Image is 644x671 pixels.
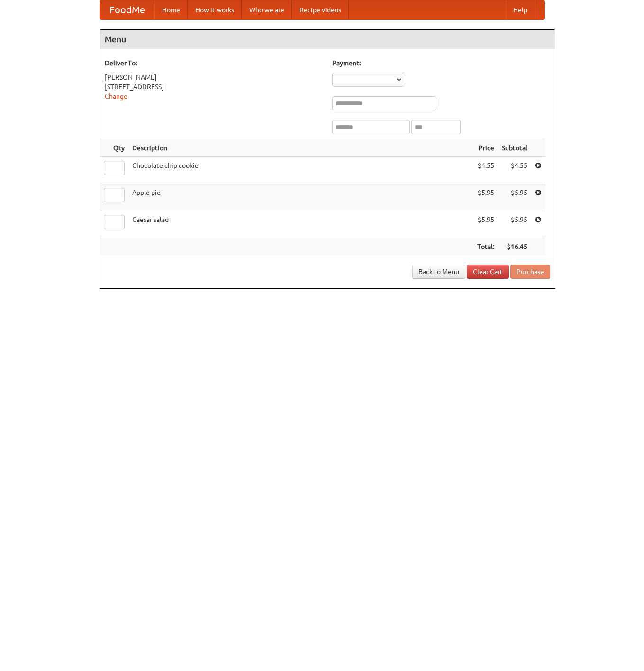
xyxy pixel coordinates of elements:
[498,139,531,157] th: Subtotal
[128,184,473,211] td: Apple pie
[105,92,127,100] a: Change
[105,82,323,92] div: [STREET_ADDRESS]
[473,157,498,184] td: $4.55
[498,238,531,256] th: $16.45
[128,157,473,184] td: Chocolate chip cookie
[100,0,154,19] a: FoodMe
[292,0,349,19] a: Recipe videos
[188,0,242,19] a: How it works
[473,139,498,157] th: Price
[128,211,473,238] td: Caesar salad
[242,0,292,19] a: Who we are
[100,139,128,157] th: Qty
[105,58,323,68] h5: Deliver To:
[473,184,498,211] td: $5.95
[467,265,509,279] a: Clear Cart
[412,265,465,279] a: Back to Menu
[473,211,498,238] td: $5.95
[506,0,535,19] a: Help
[154,0,188,19] a: Home
[100,30,555,49] h4: Menu
[128,139,473,157] th: Description
[498,184,531,211] td: $5.95
[498,157,531,184] td: $4.55
[498,211,531,238] td: $5.95
[332,58,550,68] h5: Payment:
[510,265,550,279] button: Purchase
[105,73,323,82] div: [PERSON_NAME]
[473,238,498,256] th: Total:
